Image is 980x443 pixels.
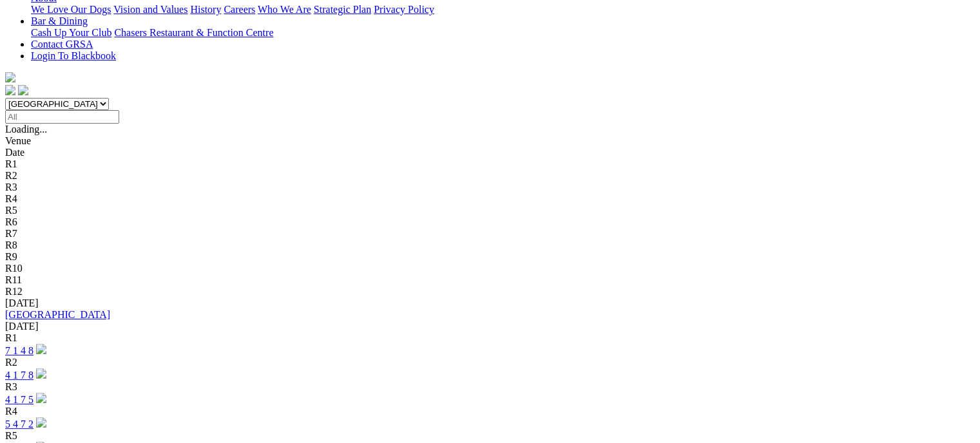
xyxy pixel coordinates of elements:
a: Vision and Values [113,4,187,15]
a: History [190,4,221,15]
span: Loading... [5,124,47,135]
a: Careers [224,4,255,15]
div: R12 [5,286,975,297]
div: R9 [5,251,975,263]
a: 7 1 4 8 [5,345,34,356]
a: Privacy Policy [374,4,434,15]
div: R11 [5,274,975,286]
a: [GEOGRAPHIC_DATA] [5,309,110,320]
a: 5 4 7 2 [5,419,34,429]
a: Who We Are [258,4,311,15]
div: R6 [5,216,975,228]
input: Select date [5,110,119,124]
div: R5 [5,205,975,216]
a: Contact GRSA [31,39,93,50]
div: [DATE] [5,297,975,309]
a: We Love Our Dogs [31,4,111,15]
div: R8 [5,240,975,251]
img: twitter.svg [18,85,28,95]
div: R3 [5,381,975,393]
a: Login To Blackbook [31,50,116,61]
div: Bar & Dining [31,27,975,39]
img: logo-grsa-white.png [5,72,15,82]
div: [DATE] [5,321,975,332]
div: R1 [5,158,975,170]
img: play-circle.svg [36,344,46,354]
img: play-circle.svg [36,393,46,403]
a: Chasers Restaurant & Function Centre [114,27,273,38]
div: R5 [5,430,975,442]
div: R10 [5,263,975,274]
div: R2 [5,357,975,368]
div: R7 [5,228,975,240]
a: 4 1 7 8 [5,370,34,381]
div: About [31,4,975,15]
img: play-circle.svg [36,417,46,428]
div: R2 [5,170,975,182]
div: R4 [5,193,975,205]
div: R1 [5,332,975,344]
img: facebook.svg [5,85,15,95]
a: 4 1 7 5 [5,394,34,405]
div: R4 [5,406,975,417]
a: Bar & Dining [31,15,88,26]
div: Date [5,147,975,158]
div: R3 [5,182,975,193]
img: play-circle.svg [36,368,46,379]
a: Strategic Plan [314,4,371,15]
a: Cash Up Your Club [31,27,111,38]
div: Venue [5,135,975,147]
